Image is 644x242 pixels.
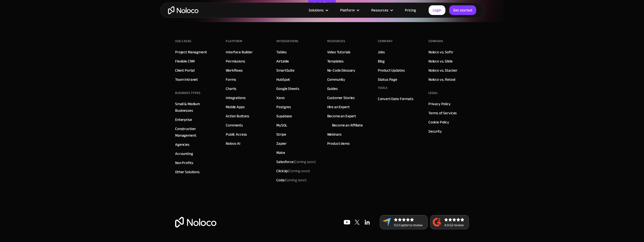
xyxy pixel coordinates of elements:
[327,113,356,119] a: Become an Expert
[175,67,195,74] a: Client Portal
[334,7,365,13] div: Platform
[327,131,342,138] a: Webinars
[276,122,287,128] a: MySQL
[175,89,200,97] div: BUSINESS TYPES
[309,7,324,13] div: Solutions
[365,7,399,13] div: Resources
[168,6,198,14] a: home
[226,94,245,101] a: Integrations
[378,95,413,102] a: Convert Date Formats
[428,76,455,83] a: Noloco vs. Retool
[327,76,345,83] a: Community
[226,113,249,119] a: Action Buttons
[428,37,443,45] div: Compare
[378,37,393,45] div: Company
[327,94,355,101] a: Customer Stories
[276,67,295,74] a: SmartSuite
[226,85,236,92] a: Charts
[175,169,200,175] a: Other Solutions
[378,58,385,64] a: Blog
[175,116,192,123] a: Enterprise
[284,176,307,184] span: (Coming soon)
[175,150,193,157] a: Accounting
[378,84,388,92] div: Tools
[327,140,350,147] a: Product demo
[226,37,242,45] div: Platform
[276,140,286,147] a: Zapier
[276,49,286,55] a: Tables
[226,140,240,147] a: Noloco AI
[327,58,344,64] a: Templates
[428,49,453,55] a: Noloco vs. Softr
[327,37,345,45] div: Resources
[332,122,363,128] a: Become an Affiliate
[340,7,355,13] div: Platform
[175,58,195,64] a: Flexible CRM
[276,104,291,110] a: Postgres
[226,122,243,128] a: Comments
[175,159,193,166] a: Non Profits
[399,7,422,13] a: Pricing
[327,85,338,92] a: Guides
[175,141,190,148] a: Agencies
[294,158,316,165] span: (Coming soon)
[276,58,289,64] a: Airtable
[428,128,442,135] a: Security
[378,67,405,74] a: Product Updates
[276,94,284,101] a: Xano
[276,177,306,183] div: Coda
[276,85,299,92] a: Google Sheets
[371,7,388,13] div: Resources
[226,76,236,83] a: Forms
[175,37,192,45] div: Use Cases
[175,76,198,83] a: Team Intranet
[428,58,453,64] a: Noloco vs. Glide
[226,49,253,55] a: Interface Builder
[226,67,243,74] a: Workflows
[428,101,451,107] a: Privacy Policy
[276,149,285,156] a: Make
[428,67,458,74] a: Noloco vs. Stacker
[276,37,298,45] div: INTEGRATIONS
[276,76,290,83] a: HubSpot
[449,5,476,15] a: Get started
[378,49,385,55] a: Jobs
[288,167,310,174] span: (Coming soon)
[175,125,216,139] a: Construction Management
[276,131,286,138] a: Stripe
[226,131,247,138] a: Public Access
[428,89,438,97] div: Legal
[226,58,245,64] a: Permissions
[429,5,445,15] a: Login
[327,67,356,74] a: No-Code Glossary
[428,119,449,125] a: Cookie Policy
[327,49,351,55] a: Video Tutorials
[175,49,207,55] a: Project Managment
[327,104,350,110] a: Hire an Expert
[276,168,310,174] div: ClickUp
[378,76,397,83] a: Status Page
[276,158,316,165] div: Salesforce
[175,101,216,114] a: Small & Medium Businesses
[428,110,457,116] a: Terms of Services
[226,104,244,110] a: Mobile Apps
[276,113,292,119] a: Supabase
[302,7,334,13] div: Solutions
